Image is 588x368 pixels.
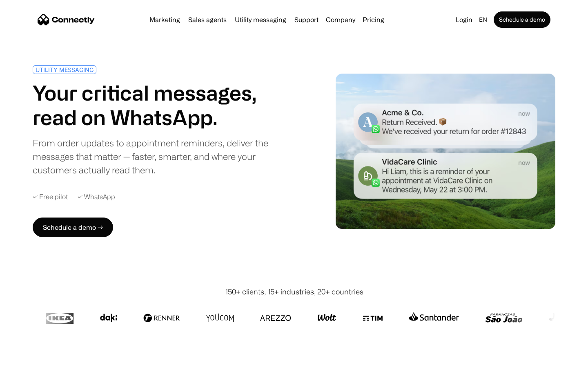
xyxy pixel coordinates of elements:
div: 150+ clients, 15+ industries, 20+ countries [225,286,363,297]
a: Utility messaging [232,16,290,23]
a: Schedule a demo → [33,218,113,237]
h1: Your critical messages, read on WhatsApp. [33,81,291,130]
div: From order updates to appointment reminders, deliver the messages that matter — faster, smarter, ... [33,136,291,177]
div: en [479,14,487,25]
a: Schedule a demo [494,11,550,28]
div: ✓ Free pilot [33,193,68,201]
ul: Language list [16,354,49,365]
a: Login [452,14,476,25]
a: Sales agents [185,16,230,23]
a: Pricing [359,16,388,23]
div: UTILITY MESSAGING [36,67,94,73]
aside: Language selected: English [8,353,49,365]
div: Company [326,14,355,25]
div: ✓ WhatsApp [78,193,115,201]
a: Marketing [146,16,183,23]
a: Support [291,16,322,23]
